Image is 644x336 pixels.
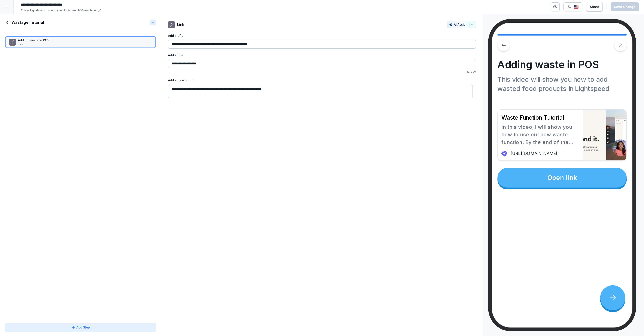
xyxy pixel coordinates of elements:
p: Link [18,42,145,46]
div: Adding waste in POSLink [5,36,156,48]
img: us.svg [574,5,579,9]
button: Add Step [5,323,156,332]
div: Share [590,4,599,9]
div: Add Step [71,325,90,330]
div: AI Assist [449,23,474,26]
img: loom-banner.png [583,110,626,160]
p: This video will show you how to add wasted food products in Lightspeed [497,75,627,94]
p: In this video, I will show you how to use our new waste function. By the end of the day, when you... [501,123,576,146]
p: Adding waste in POS [18,38,145,42]
p: [URL][DOMAIN_NAME] [511,150,559,157]
img: favicon.ico [501,151,507,156]
button: Save Change [611,2,639,11]
h4: Adding waste in POS [497,58,627,71]
p: Waste Function Tutorial [501,113,576,122]
div: Open link [497,168,627,188]
p: This will guide you through your lightspeed POS machine. [21,8,97,13]
button: AI Assist [447,21,476,28]
label: Add a title [168,53,476,57]
div: Save Change [614,4,635,9]
p: 19 / 200 [168,70,476,74]
p: Link [177,22,184,27]
label: Add a description [168,78,476,82]
button: Share [586,2,603,12]
label: Add a URL [168,33,476,38]
h1: Wastage Tutorial [12,20,44,25]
